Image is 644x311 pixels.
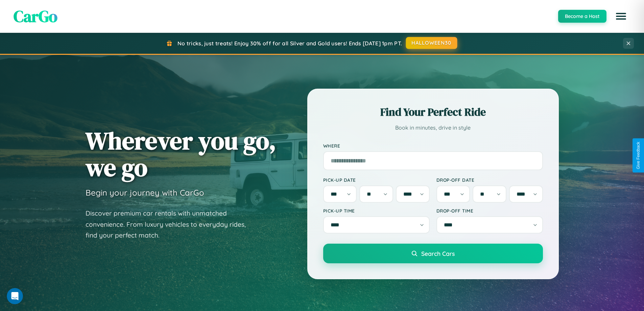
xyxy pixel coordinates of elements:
[323,123,543,133] p: Book in minutes, drive in style
[86,208,255,241] p: Discover premium car rentals with unmatched convenience. From luxury vehicles to everyday rides, ...
[436,208,543,214] label: Drop-off Time
[177,40,402,47] span: No tricks, just treats! Enjoy 30% off for all Silver and Gold users! Ends [DATE] 1pm PT.
[323,244,543,263] button: Search Cars
[436,177,543,183] label: Drop-off Date
[323,177,430,183] label: Pick-up Date
[558,10,606,23] button: Become a Host
[86,187,204,198] h3: Begin your journey with CarGo
[323,143,543,149] label: Where
[7,288,23,304] iframe: Intercom live chat
[421,250,455,257] span: Search Cars
[612,7,630,26] button: Open menu
[323,105,543,119] h2: Find Your Perfect Ride
[636,142,641,169] div: Give Feedback
[14,5,57,27] span: CarGo
[323,208,430,214] label: Pick-up Time
[406,37,457,49] button: HALLOWEEN30
[86,127,276,181] h1: Wherever you go, we go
